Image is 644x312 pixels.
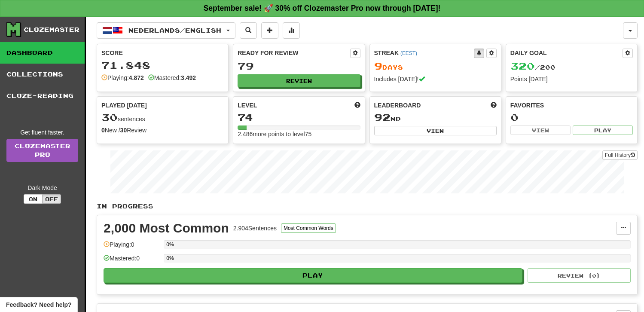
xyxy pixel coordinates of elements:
[238,112,360,123] div: 74
[233,224,277,232] div: 2.904 Sentences
[283,22,300,39] button: More stats
[101,126,224,135] div: New / Review
[148,73,196,82] div: Mastered:
[510,112,633,123] div: 0
[238,101,257,110] span: Level
[181,74,196,81] strong: 3.492
[510,64,555,71] span: / 200
[104,254,159,268] div: Mastered: 0
[238,130,360,138] div: 2.486 more points to level 75
[120,127,127,134] strong: 30
[354,101,360,110] span: Score more points to level up
[128,27,221,34] span: Nederlands / English
[240,22,257,39] button: Search sentences
[400,50,417,56] a: (EEST)
[24,194,43,204] button: On
[374,49,474,57] div: Streak
[510,60,535,72] span: 320
[129,74,144,81] strong: 4.872
[101,49,224,57] div: Score
[261,22,278,39] button: Add sentence to collection
[510,49,623,58] div: Daily Goal
[510,75,633,83] div: Points [DATE]
[374,75,497,83] div: Includes [DATE]!
[97,22,235,39] button: Nederlands/English
[101,101,147,110] span: Played [DATE]
[204,4,441,12] strong: September sale! 🚀 30% off Clozemaster Pro now through [DATE]!
[101,112,224,123] div: sentences
[602,150,638,160] button: Full History
[24,25,79,34] div: Clozemaster
[281,223,336,233] button: Most Common Words
[104,222,229,235] div: 2,000 Most Common
[101,127,105,134] strong: 0
[374,101,421,110] span: Leaderboard
[101,111,118,123] span: 30
[6,128,78,137] div: Get fluent faster.
[6,139,78,162] a: ClozemasterPro
[374,61,497,72] div: Day s
[101,73,144,82] div: Playing:
[510,125,571,135] button: View
[97,202,638,211] p: In Progress
[528,268,631,283] button: Review (0)
[491,101,497,110] span: This week in points, UTC
[238,61,360,71] div: 79
[238,49,350,57] div: Ready for Review
[374,126,497,135] button: View
[104,240,159,254] div: Playing: 0
[374,112,497,123] div: nd
[374,111,391,123] span: 92
[42,194,61,204] button: Off
[104,268,522,283] button: Play
[573,125,633,135] button: Play
[238,74,360,87] button: Review
[6,300,71,309] span: Open feedback widget
[374,60,382,72] span: 9
[510,101,633,110] div: Favorites
[6,184,78,192] div: Dark Mode
[101,60,224,70] div: 71.848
